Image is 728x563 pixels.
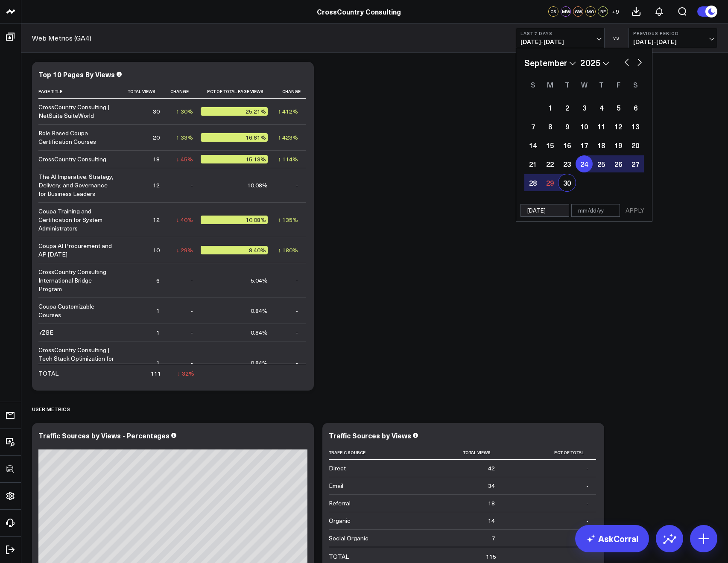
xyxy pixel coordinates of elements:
th: Change [275,85,306,99]
div: Social Organic [329,534,368,543]
div: VS [609,35,624,41]
button: Last 7 Days[DATE]-[DATE] [516,28,605,48]
div: - [586,516,588,525]
div: Wednesday [576,78,593,91]
div: Direct [329,464,346,473]
span: + 9 [612,9,619,15]
div: - [296,306,298,315]
div: - [296,359,298,367]
div: 0.84% [251,359,268,367]
div: Top 10 Pages By Views [38,70,115,79]
b: Last 7 Days [520,31,600,36]
div: The AI Imperative: Strategy, Delivery, and Governance for Business Leaders [38,172,116,198]
div: 6 [156,276,160,285]
div: - [296,181,298,190]
button: APPLY [622,204,648,217]
div: 7ZBE [38,328,53,337]
div: ↓ 40% [176,216,193,224]
div: Tuesday [558,78,576,91]
a: CrossCountry Consulting [317,7,401,16]
div: 1 [156,359,160,367]
div: ↑ 423% [278,133,298,142]
th: Page Title [38,85,124,99]
div: 5.04% [251,276,268,285]
div: Traffic Sources by Views - Percentages [38,431,170,440]
div: Saturday [627,78,644,91]
div: 1 [156,306,160,315]
div: 42 [488,464,495,473]
div: CrossCountry Consulting [38,155,106,163]
div: Sunday [524,78,541,91]
div: 0.84% [251,306,268,315]
div: 115 [486,552,496,561]
div: - [586,481,588,490]
div: 18 [153,155,160,163]
button: +9 [610,6,620,17]
div: 10 [153,246,160,254]
div: 10.08% [201,216,268,224]
th: Pct Of Total [503,446,596,460]
div: ↑ 412% [278,107,298,116]
b: Previous Period [633,31,713,36]
input: mm/dd/yy [571,204,620,217]
span: [DATE] - [DATE] [520,38,600,45]
div: Thursday [593,78,610,91]
div: 15.13% [201,155,268,163]
div: CrossCountry Consulting International Bridge Program [38,268,116,293]
div: 34 [488,481,495,490]
div: CS [548,6,558,17]
a: Web Metrics (GA4) [32,33,91,43]
button: Previous Period[DATE]-[DATE] [629,28,717,48]
div: ↑ 114% [278,155,298,163]
div: 111 [151,369,161,378]
div: GW [573,6,583,17]
div: 12 [153,216,160,224]
div: Coupa AI Procurement and AP [DATE] [38,242,116,259]
div: CrossCountry Consulting | NetSuite SuiteWorld [38,103,116,120]
div: 25.21% [201,107,268,116]
div: MW [561,6,571,17]
div: RE [598,6,608,17]
th: Traffic Source [329,446,414,460]
th: Total Views [124,85,167,99]
div: - [191,181,193,190]
div: - [191,328,193,337]
div: Organic [329,516,351,525]
th: Total Views [414,446,503,460]
div: ↓ 29% [176,246,193,254]
div: Email [329,481,343,490]
div: ↑ 30% [176,107,193,116]
span: [DATE] - [DATE] [633,38,713,45]
input: mm/dd/yy [520,204,569,217]
div: - [586,499,588,508]
div: 10.08% [247,181,268,190]
div: USER METRICS [32,399,70,419]
div: 8.40% [201,246,268,254]
a: AskCorral [575,525,649,552]
div: CrossCountry Consulting | Tech Stack Optimization for Clinical-Stage Biopharma Companies [38,346,116,380]
th: Pct Of Total Page Views [201,85,275,99]
div: ↓ 45% [176,155,193,163]
div: ↓ 32% [178,369,194,378]
div: - [191,306,193,315]
div: 20 [153,133,160,142]
div: Friday [610,78,627,91]
div: ↑ 180% [278,246,298,254]
div: Coupa Customizable Courses [38,302,116,319]
div: 0.84% [251,328,268,337]
div: - [296,328,298,337]
div: ↑ 135% [278,216,298,224]
div: ↑ 33% [176,133,193,142]
div: Referral [329,499,351,508]
div: Role Based Coupa Certification Courses [38,129,116,146]
div: Coupa Training and Certification for System Administrators [38,207,116,233]
div: 16.81% [201,133,268,142]
div: 7 [491,534,495,543]
div: TOTAL [329,552,349,561]
th: Change [167,85,201,99]
div: 30 [153,107,160,116]
div: 1 [156,328,160,337]
div: 14 [488,516,495,525]
div: - [191,276,193,285]
div: Traffic Sources by Views [329,431,411,440]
